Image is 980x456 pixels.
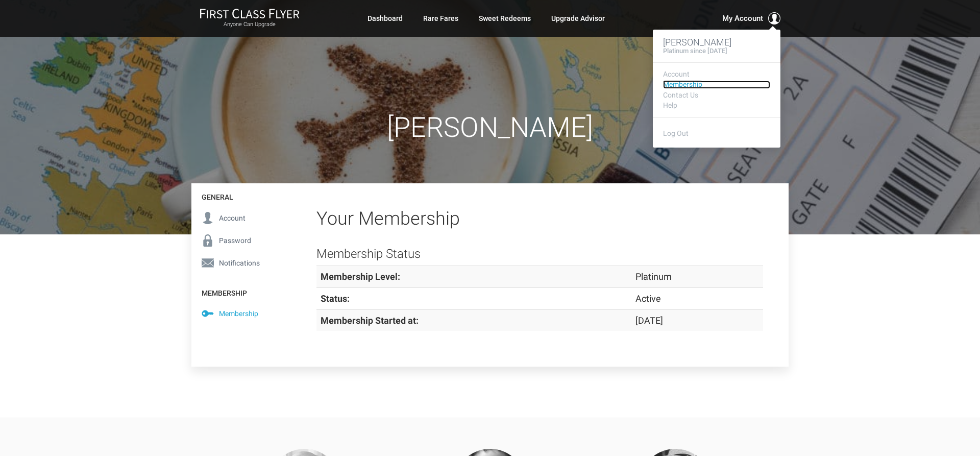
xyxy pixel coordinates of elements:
span: Password [219,235,251,246]
a: Notifications [191,252,291,274]
button: My Account [722,12,780,25]
td: [DATE] [631,309,763,331]
a: Rare Fares [423,9,458,28]
h3: Membership Status [316,247,763,260]
strong: Membership Level: [321,271,400,282]
span: Notifications [219,257,260,269]
h4: General [191,183,291,206]
a: Account [663,70,770,78]
a: Log Out [663,129,689,137]
strong: Status: [321,293,350,304]
span: Account [219,212,246,224]
span: My Account [722,12,763,25]
a: Membership [191,302,291,325]
a: Contact Us [663,91,770,99]
td: Active [631,288,763,310]
img: First Class Flyer [200,8,300,19]
h1: [PERSON_NAME] [191,112,789,142]
a: Account [191,207,291,229]
h4: Platinum since [DATE] [663,47,727,55]
a: Sweet Redeems [479,9,531,28]
h4: Membership [191,279,291,302]
a: Password [191,229,291,252]
a: Membership [663,81,770,88]
a: First Class FlyerAnyone Can Upgrade [200,8,300,29]
a: Help [663,102,770,109]
h2: Your Membership [316,209,763,229]
h3: [PERSON_NAME] [663,37,770,47]
a: Dashboard [367,9,403,28]
strong: Membership Started at: [321,315,419,326]
td: Platinum [631,266,763,288]
small: Anyone Can Upgrade [200,21,300,28]
span: Membership [219,308,258,319]
a: Upgrade Advisor [551,9,605,28]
